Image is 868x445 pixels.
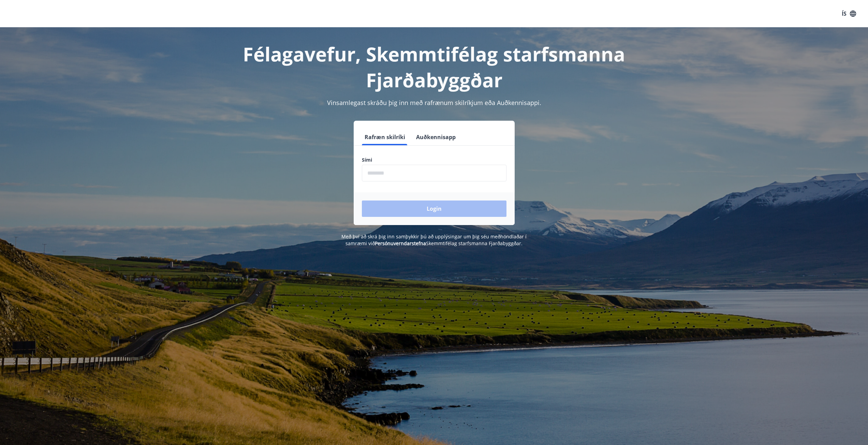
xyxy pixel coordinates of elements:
button: Auðkennisapp [413,129,458,145]
label: Sími [362,157,506,163]
span: Með því að skrá þig inn samþykkir þú að upplýsingar um þig séu meðhöndlaðar í samræmi við Skemmti... [341,233,527,247]
button: Rafræn skilríki [362,129,408,145]
h1: Félagavefur, Skemmtifélag starfsmanna Fjarðabyggðar [197,41,672,93]
span: Vinsamlegast skráðu þig inn með rafrænum skilríkjum eða Auðkennisappi. [327,99,541,107]
button: ÍS [838,8,860,20]
a: Persónuverndarstefna [375,240,426,247]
